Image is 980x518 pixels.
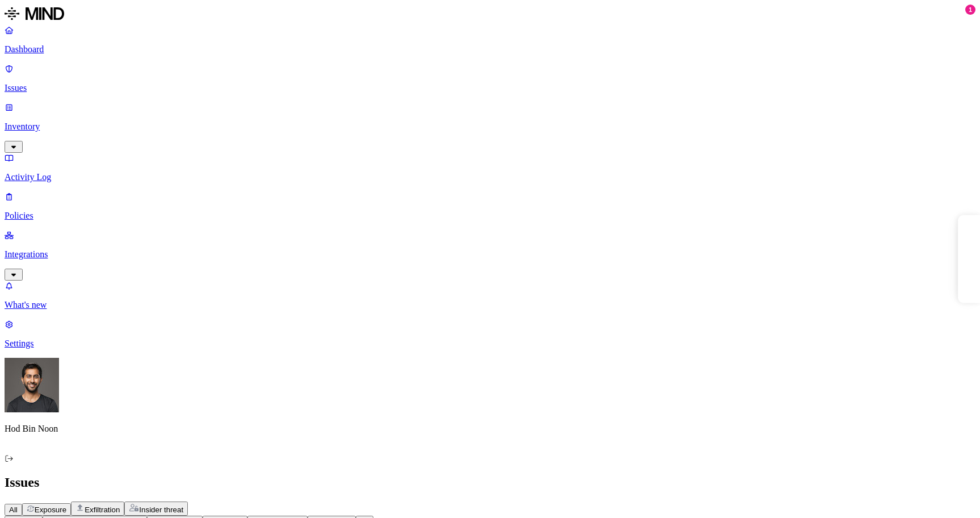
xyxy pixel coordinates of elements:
img: Hod Bin Noon [5,358,59,412]
h2: Issues [5,475,975,490]
span: Insider threat [139,506,183,514]
div: 1 [965,5,975,15]
img: MIND [5,5,64,23]
span: All [9,506,18,514]
p: Settings [5,339,975,349]
p: Dashboard [5,44,975,55]
span: Exposure [35,506,66,514]
p: Inventory [5,122,975,132]
p: Issues [5,83,975,93]
p: Policies [5,211,975,221]
p: Integrations [5,249,975,260]
p: Activity Log [5,172,975,182]
p: What's new [5,300,975,310]
span: Exfiltration [85,506,120,514]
